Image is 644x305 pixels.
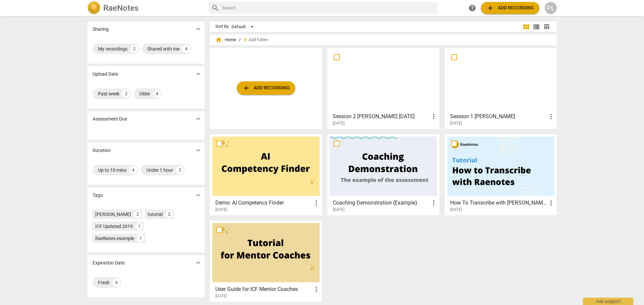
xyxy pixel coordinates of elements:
a: Session 1 [PERSON_NAME][DATE] [447,50,554,126]
button: Show more [193,258,203,268]
button: Upload [237,81,295,95]
span: expand_more [194,146,202,154]
div: 4 [182,45,190,53]
span: Add recording [242,84,290,92]
div: 4 [153,90,161,98]
button: PL [545,2,557,14]
p: Expiration Date [93,259,124,266]
a: User Guide for ICF Mentor Coaches[DATE] [212,223,320,299]
div: Ask support [583,298,633,305]
span: more_vert [430,199,438,207]
span: [DATE] [333,121,344,126]
button: Table view [541,22,551,32]
div: 1 [136,223,143,230]
div: Under 1 hour [146,167,173,173]
button: List view [531,22,541,32]
span: [DATE] [215,207,227,213]
span: view_module [522,23,530,31]
div: 4 [129,166,137,174]
div: My recordings [98,46,127,52]
div: 2 [130,45,138,53]
a: Coaching Demonstration (Example)[DATE] [330,137,437,212]
p: Assessment Due [93,116,127,123]
div: Older [139,90,150,97]
input: Search [222,3,435,13]
h3: Coaching Demonstration (Example) [333,199,430,207]
div: 1 [137,235,144,242]
span: [DATE] [450,121,462,126]
button: Show more [193,145,203,155]
h3: How To Transcribe with RaeNotes [450,199,547,207]
button: Show more [193,24,203,34]
a: Session 2 [PERSON_NAME] [DATE][DATE] [330,50,437,126]
span: expand_more [194,70,202,78]
div: Shared with me [147,46,179,52]
div: Past week [98,90,119,97]
p: Upload Date [93,71,118,78]
span: more_vert [547,112,555,121]
h3: Demo: AI Competency Finder [215,199,312,207]
span: Home [215,36,236,43]
a: How To Transcribe with [PERSON_NAME][DATE] [447,137,554,212]
span: Add folder [249,37,268,43]
div: Sort By [215,24,229,29]
div: tutorial [148,211,163,218]
span: [DATE] [333,207,344,213]
div: 2 [122,90,130,98]
div: Default [231,21,256,32]
span: / [239,37,240,43]
span: add [486,4,494,12]
span: more_vert [547,199,555,207]
h3: User Guide for ICF Mentor Coaches [215,285,312,293]
div: Up to 10 mins [98,167,126,173]
div: 2 [134,211,141,218]
button: Tile view [521,22,531,32]
img: Logo [87,1,101,15]
div: 2 [176,166,184,174]
div: Fresh [98,279,110,286]
button: Show more [193,114,203,124]
span: table_chart [543,23,550,30]
button: Upload [481,2,539,14]
span: expand_more [194,191,202,199]
span: [DATE] [215,293,227,299]
span: add [242,36,249,43]
span: view_list [532,23,540,31]
div: 2 [165,211,173,218]
div: [PERSON_NAME] [95,211,131,218]
div: ICF Updated 2019 [95,223,133,230]
span: Add recording [486,4,534,12]
p: Duration [93,147,111,154]
span: expand_more [194,25,202,33]
a: LogoRaeNotes [87,1,203,15]
a: Demo: AI Competency Finder[DATE] [212,137,320,212]
h3: Session 2 Eric Sept 12 2025 [333,112,430,121]
div: 6 [112,279,120,287]
div: RaeNotes example [95,235,134,242]
span: expand_more [194,115,202,123]
p: Sharing [93,26,109,33]
a: Help [466,2,478,14]
span: help [468,4,476,12]
h2: RaeNotes [103,3,139,13]
span: expand_more [194,259,202,267]
span: more_vert [430,112,438,121]
button: Show more [193,190,203,200]
span: home [215,36,222,43]
span: search [211,4,219,12]
span: add [242,84,250,92]
span: more_vert [312,199,320,207]
button: Show more [193,69,203,79]
span: [DATE] [450,207,462,213]
h3: Session 1 Marv [450,112,547,121]
span: more_vert [312,285,320,293]
p: Tags [93,192,103,199]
